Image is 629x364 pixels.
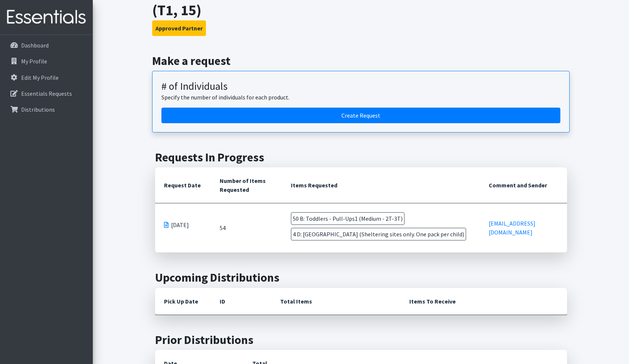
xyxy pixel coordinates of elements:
span: [DATE] [171,220,189,229]
p: My Profile [21,58,47,65]
span: 50 B: Toddlers - Pull-Ups1 (Medium - 2T-3T) [291,212,404,225]
h2: Make a request [152,54,570,68]
a: Essentials Requests [3,86,90,101]
a: Create a request by number of individuals [161,108,560,123]
th: ID [211,288,271,315]
th: Number of Items Requested [211,167,282,203]
a: My Profile [3,54,90,69]
th: Items Requested [282,167,480,203]
p: Distributions [21,106,55,113]
th: Items To Receive [400,288,567,315]
td: 54 [211,203,282,253]
p: Essentials Requests [21,90,72,97]
button: Approved Partner [152,20,206,36]
h2: Prior Distributions [155,333,567,347]
img: HumanEssentials [3,5,90,30]
a: Dashboard [3,38,90,53]
p: Dashboard [21,42,49,49]
span: 4 D: [GEOGRAPHIC_DATA] (Sheltering sites only. One pack per child) [291,228,466,240]
th: Pick Up Date [155,288,211,315]
a: [EMAIL_ADDRESS][DOMAIN_NAME] [489,220,535,236]
th: Total Items [271,288,400,315]
h2: Requests In Progress [155,150,567,164]
th: Request Date [155,167,211,203]
h2: Upcoming Distributions [155,270,567,285]
a: Edit My Profile [3,70,90,85]
a: Distributions [3,102,90,117]
th: Comment and Sender [480,167,567,203]
p: Edit My Profile [21,74,59,81]
h3: # of Individuals [161,80,560,93]
p: Specify the number of individuals for each product. [161,93,560,102]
